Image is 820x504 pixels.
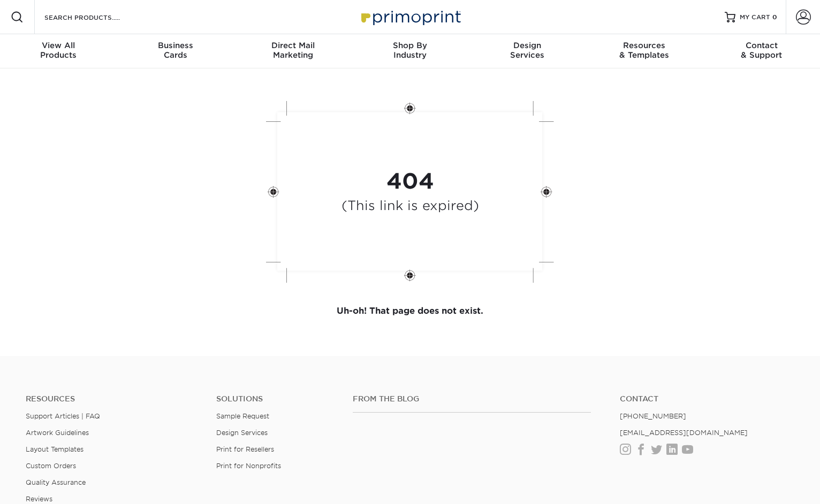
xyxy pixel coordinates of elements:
span: Business [117,41,234,50]
span: Direct Mail [234,41,352,50]
a: Contact [620,394,794,404]
span: MY CART [740,13,770,22]
div: Industry [352,41,469,60]
a: Direct MailMarketing [234,34,352,68]
span: Design [468,41,586,50]
a: Contact& Support [703,34,820,68]
span: Contact [703,41,820,50]
a: Sample Request [216,412,269,420]
div: Cards [117,41,234,60]
div: Marketing [234,41,352,60]
div: Services [468,41,586,60]
a: [PHONE_NUMBER] [620,412,686,420]
span: Resources [586,41,703,50]
a: Quality Assurance [26,478,86,486]
h4: Solutions [216,394,337,404]
strong: 404 [386,168,434,194]
a: Resources& Templates [586,34,703,68]
a: Reviews [26,495,52,503]
a: Support Articles | FAQ [26,412,100,420]
h4: (This link is expired) [341,198,479,214]
span: 0 [772,13,777,21]
div: & Templates [586,41,703,60]
a: Design Services [216,429,268,437]
input: SEARCH PRODUCTS..... [43,11,148,24]
img: Primoprint [356,5,464,28]
a: [EMAIL_ADDRESS][DOMAIN_NAME] [620,429,748,437]
a: Artwork Guidelines [26,429,89,437]
a: Custom Orders [26,462,76,470]
a: BusinessCards [117,34,234,68]
div: & Support [703,41,820,60]
span: Shop By [352,41,469,50]
strong: Uh-oh! That page does not exist. [337,306,483,316]
a: Print for Nonprofits [216,462,281,470]
a: Shop ByIndustry [352,34,469,68]
a: DesignServices [468,34,586,68]
h4: Resources [26,394,200,404]
a: Print for Resellers [216,445,274,453]
h4: From the Blog [353,394,591,404]
a: Layout Templates [26,445,83,453]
